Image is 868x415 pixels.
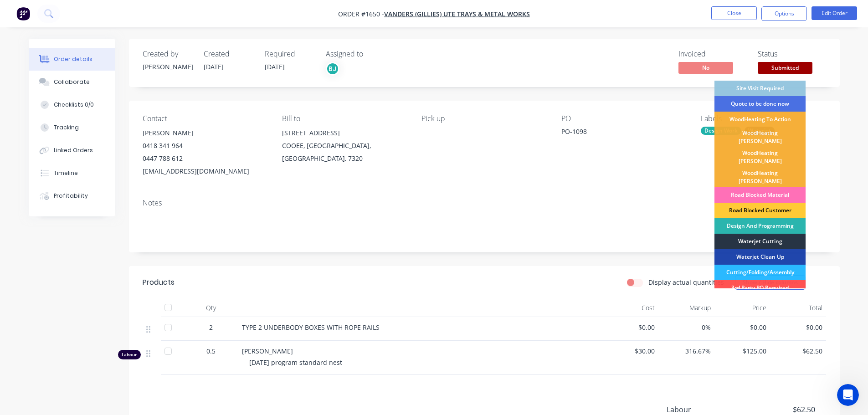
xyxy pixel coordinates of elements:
span: $0.00 [718,323,767,332]
div: PO [561,114,686,123]
div: Notes [143,199,826,207]
div: Road Blocked Material [714,187,806,203]
span: 0% [662,323,711,332]
span: $30.00 [606,346,655,356]
button: Timeline [29,162,115,184]
button: Close [711,6,757,20]
span: 316.67% [662,346,711,356]
div: Pick up [421,114,546,123]
div: Qty [184,299,238,317]
label: Display actual quantities [648,277,724,287]
span: [DATE] [265,62,285,71]
span: Labour [667,404,748,415]
div: Linked Orders [54,146,93,154]
div: Labour [118,350,141,359]
span: TYPE 2 UNDERBODY BOXES WITH ROPE RAILS [242,323,380,332]
span: [DATE] [204,62,224,71]
div: Invoiced [678,50,747,58]
button: Tracking [29,116,115,139]
div: Design Work [701,127,741,135]
div: 0418 341 964 [143,139,267,152]
div: Cutting/Folding/Assembly [714,265,806,280]
div: Design And Programming [714,218,806,234]
div: Collaborate [54,78,90,86]
div: Quote to be done now [714,96,806,112]
div: 3rd Party PO Required [714,280,806,296]
span: $0.00 [774,323,822,332]
a: Vanders (Gillies) Ute Trays & Metal Works [384,10,530,18]
button: Collaborate [29,71,115,93]
div: Cost [603,299,659,317]
div: Markup [658,299,714,317]
span: No [678,62,733,73]
div: [STREET_ADDRESS] [282,127,407,139]
span: Order #1650 - [338,10,384,18]
div: Waterjet Clean Up [714,249,806,265]
div: WoodHeating To Action [714,112,806,127]
span: $62.50 [747,404,815,415]
div: Site Visit Required [714,81,806,96]
div: Price [714,299,770,317]
div: [PERSON_NAME]0418 341 9640447 788 612[EMAIL_ADDRESS][DOMAIN_NAME] [143,127,267,178]
div: WoodHeating [PERSON_NAME] [714,127,806,147]
button: Submitted [758,62,812,76]
div: Tracking [54,123,79,132]
div: WoodHeating [PERSON_NAME] [714,147,806,167]
img: Factory [16,7,30,20]
div: Created [204,50,254,58]
div: Labels [701,114,826,123]
div: Order details [54,55,92,63]
button: Linked Orders [29,139,115,162]
div: Assigned to [326,50,417,58]
div: [PERSON_NAME] [143,62,193,72]
div: WoodHeating [PERSON_NAME] [714,167,806,187]
div: Checklists 0/0 [54,101,94,109]
div: Status [758,50,826,58]
div: Waterjet Cutting [714,234,806,249]
span: [DATE] program standard nest [249,358,342,367]
span: $125.00 [718,346,767,356]
span: 2 [209,323,213,332]
div: Total [770,299,826,317]
button: BJ [326,62,339,76]
button: Checklists 0/0 [29,93,115,116]
span: [PERSON_NAME] [242,347,293,355]
iframe: Intercom live chat [837,384,859,406]
div: Contact [143,114,267,123]
div: Bill to [282,114,407,123]
button: Edit Order [812,6,857,20]
div: [STREET_ADDRESS]COOEE, [GEOGRAPHIC_DATA], [GEOGRAPHIC_DATA], 7320 [282,127,407,165]
div: [PERSON_NAME] [143,127,267,139]
div: PO-1098 [561,127,675,139]
div: Products [143,277,175,288]
span: $0.00 [606,323,655,332]
div: Required [265,50,315,58]
button: Options [761,6,807,21]
div: [EMAIL_ADDRESS][DOMAIN_NAME] [143,165,267,178]
button: Profitability [29,184,115,207]
button: Order details [29,48,115,71]
div: Road Blocked Customer [714,203,806,218]
span: 0.5 [206,346,216,356]
div: 0447 788 612 [143,152,267,165]
div: Timeline [54,169,78,177]
div: COOEE, [GEOGRAPHIC_DATA], [GEOGRAPHIC_DATA], 7320 [282,139,407,165]
div: Profitability [54,192,88,200]
div: Created by [143,50,193,58]
span: Submitted [758,62,812,73]
span: $62.50 [774,346,822,356]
